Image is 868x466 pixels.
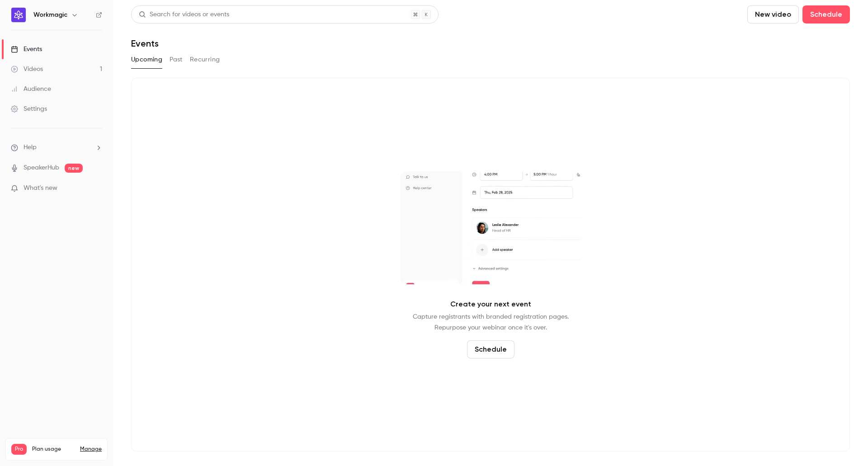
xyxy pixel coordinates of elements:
[450,299,531,310] p: Create your next event
[139,10,229,19] div: Search for videos or events
[11,45,42,54] div: Events
[11,85,51,94] div: Audience
[802,5,850,24] button: Schedule
[131,38,159,49] h1: Events
[413,311,569,333] p: Capture registrants with branded registration pages. Repurpose your webinar once it's over.
[11,65,43,74] div: Videos
[11,8,26,22] img: Workmagic
[32,446,75,453] span: Plan usage
[170,52,183,67] button: Past
[80,446,102,453] a: Manage
[190,52,220,67] button: Recurring
[65,164,83,173] span: new
[24,184,57,193] span: What's new
[747,5,799,24] button: New video
[24,143,37,152] span: Help
[11,444,27,455] span: Pro
[11,104,47,113] div: Settings
[467,340,514,358] button: Schedule
[11,143,102,152] li: help-dropdown-opener
[33,10,67,19] h6: Workmagic
[24,163,59,173] a: SpeakerHub
[131,52,162,67] button: Upcoming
